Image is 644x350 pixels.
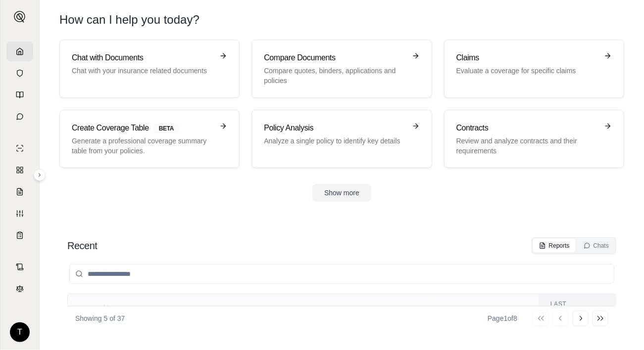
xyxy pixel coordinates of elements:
th: Report Type [435,294,539,322]
a: Home [6,42,33,61]
a: Prompt Library [6,85,33,105]
p: Chat with your insurance related documents [72,66,213,76]
button: Chats [578,239,615,253]
th: Files [244,294,435,322]
h3: Contracts [456,122,598,134]
a: Claim Coverage [6,182,33,202]
button: Expand sidebar [10,7,30,27]
h3: Policy Analysis [264,122,405,134]
h3: Chat with Documents [72,52,213,64]
h3: Claims [456,52,598,64]
a: Policy AnalysisAnalyze a single policy to identify key details [251,110,432,168]
div: Page 1 of 8 [488,313,517,323]
a: Chat with DocumentsChat with your insurance related documents [59,40,240,98]
a: Compare DocumentsCompare quotes, binders, applications and policies [251,40,432,98]
h3: Compare Documents [264,52,405,64]
p: Compare quotes, binders, applications and policies [264,66,405,86]
p: Review and analyze contracts and their requirements [456,136,598,156]
button: Expand sidebar [34,169,46,181]
a: Custom Report [6,204,33,223]
p: Showing 5 of 37 [75,313,125,323]
div: Reports [539,242,570,250]
button: Show more [312,184,371,202]
p: Generate a professional coverage summary table from your policies. [72,136,213,156]
a: Contract Analysis [6,257,33,277]
a: Coverage Table [6,225,33,245]
p: Analyze a single policy to identify key details [264,136,405,146]
h1: How can I help you today? [59,12,624,28]
div: Name [80,304,232,312]
a: ClaimsEvaluate a coverage for specific claims [444,40,624,98]
div: Last modified [550,300,604,316]
a: Chat [6,107,33,127]
img: Expand sidebar [14,11,26,23]
a: ContractsReview and analyze contracts and their requirements [444,110,624,168]
a: Policy Comparisons [6,160,33,180]
div: Chats [584,242,609,250]
h3: Create Coverage Table [72,122,213,134]
a: Legal Search Engine [6,279,33,299]
a: Documents Vault [6,63,33,83]
p: Evaluate a coverage for specific claims [456,66,598,76]
button: Reports [533,239,576,253]
h2: Recent [67,239,97,253]
a: Create Coverage TableBETAGenerate a professional coverage summary table from your policies. [59,110,240,168]
span: BETA [153,123,180,134]
a: Single Policy [6,138,33,158]
div: T [10,322,30,342]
